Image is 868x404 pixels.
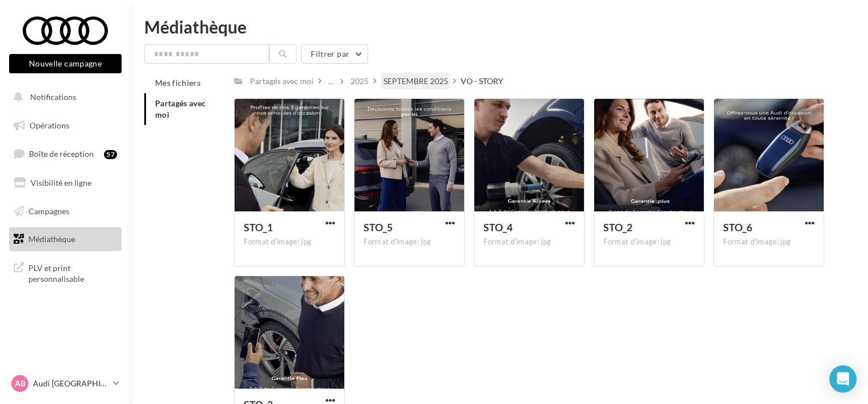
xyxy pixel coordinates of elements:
[723,221,752,234] span: STO_6
[829,365,857,393] div: Open Intercom Messenger
[244,221,273,234] span: STO_1
[603,237,695,247] div: Format d'image: jpg
[155,78,201,88] span: Mes fichiers
[28,260,117,285] span: PLV et print personnalisable
[301,44,368,64] button: Filtrer par
[31,178,91,188] span: Visibilité en ligne
[483,221,512,234] span: STO_4
[28,206,69,215] span: Campagnes
[350,76,369,87] div: 2025
[7,199,124,223] a: Campagnes
[30,92,76,102] span: Notifications
[15,378,26,389] span: AB
[7,85,119,109] button: Notifications
[326,73,336,89] div: ...
[7,114,124,138] a: Opérations
[155,98,206,119] span: Partagés avec moi
[144,18,854,35] div: Médiathèque
[104,150,117,159] div: 57
[364,221,393,234] span: STO_5
[364,237,455,247] div: Format d'image: jpg
[250,76,314,87] div: Partagés avec moi
[7,256,124,289] a: PLV et print personnalisable
[7,227,124,251] a: Médiathèque
[30,120,69,130] span: Opérations
[28,234,75,244] span: Médiathèque
[9,54,122,73] button: Nouvelle campagne
[383,76,448,87] div: SEPTEMBRE 2025
[9,373,122,394] a: AB Audi [GEOGRAPHIC_DATA]
[29,149,94,159] span: Boîte de réception
[7,171,124,195] a: Visibilité en ligne
[33,378,108,389] p: Audi [GEOGRAPHIC_DATA]
[244,237,335,247] div: Format d'image: jpg
[461,76,503,87] div: VO - STORY
[723,237,815,247] div: Format d'image: jpg
[483,237,575,247] div: Format d'image: jpg
[603,221,632,234] span: STO_2
[7,141,124,166] a: Boîte de réception57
